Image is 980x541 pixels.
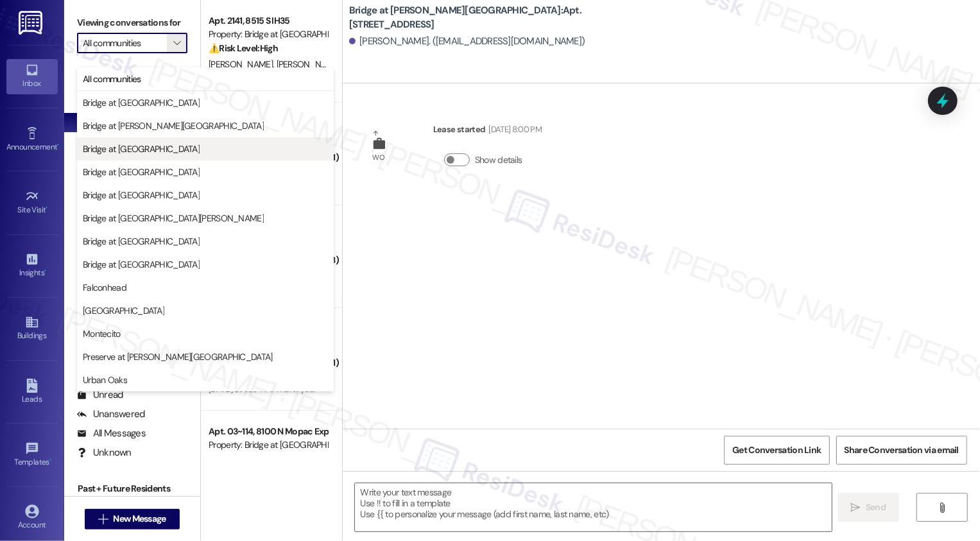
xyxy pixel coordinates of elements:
[6,59,58,94] a: Inbox
[83,350,273,363] span: Preserve at [PERSON_NAME][GEOGRAPHIC_DATA]
[209,383,316,395] div: [DATE] at 1:38 PM: Thank you!
[98,514,108,524] i: 
[64,248,200,261] div: Prospects
[19,11,45,35] img: ResiDesk Logo
[83,258,200,271] span: Bridge at [GEOGRAPHIC_DATA]
[83,142,200,155] span: Bridge at [GEOGRAPHIC_DATA]
[209,14,327,28] div: Apt. 2141, 8515 S IH35
[77,388,123,402] div: Unread
[838,493,900,522] button: Send
[475,153,522,167] label: Show details
[845,443,959,457] span: Share Conversation via email
[173,38,180,48] i: 
[6,311,58,346] a: Buildings
[64,482,200,495] div: Past + Future Residents
[6,375,58,409] a: Leads
[6,438,58,472] a: Templates •
[83,96,200,109] span: Bridge at [GEOGRAPHIC_DATA]
[77,408,145,421] div: Unanswered
[77,446,132,459] div: Unknown
[83,212,264,225] span: Bridge at [GEOGRAPHIC_DATA][PERSON_NAME]
[83,327,121,340] span: Montecito
[372,151,384,164] div: WO
[724,436,829,465] button: Get Conversation Link
[46,203,48,212] span: •
[85,509,180,529] button: New Message
[349,4,606,31] b: Bridge at [PERSON_NAME][GEOGRAPHIC_DATA]: Apt. [STREET_ADDRESS]
[209,28,327,41] div: Property: Bridge at [GEOGRAPHIC_DATA]
[836,436,967,465] button: Share Conversation via email
[83,73,141,85] span: All communities
[6,501,58,535] a: Account
[209,42,278,54] strong: ⚠️ Risk Level: High
[433,123,542,141] div: Lease started
[49,456,51,465] span: •
[83,374,127,386] span: Urban Oaks
[209,425,327,438] div: Apt. 03~114, 8100 N Mopac Expwy
[64,365,200,378] div: Residents
[77,427,146,440] div: All Messages
[6,248,58,283] a: Insights •
[938,502,947,513] i: 
[44,266,46,275] span: •
[6,185,58,220] a: Site Visit •
[485,123,542,136] div: [DATE] 8:00 PM
[349,35,585,48] div: [PERSON_NAME]. ([EMAIL_ADDRESS][DOMAIN_NAME])
[83,235,200,248] span: Bridge at [GEOGRAPHIC_DATA]
[83,304,164,317] span: [GEOGRAPHIC_DATA]
[276,58,340,70] span: [PERSON_NAME]
[83,33,167,53] input: All communities
[851,502,861,513] i: 
[866,501,886,514] span: Send
[209,58,277,70] span: [PERSON_NAME]
[64,73,200,86] div: Prospects + Residents
[83,166,200,178] span: Bridge at [GEOGRAPHIC_DATA]
[83,189,200,202] span: Bridge at [GEOGRAPHIC_DATA]
[83,281,126,294] span: Falconhead
[57,141,59,150] span: •
[732,443,821,457] span: Get Conversation Link
[209,438,327,452] div: Property: Bridge at [GEOGRAPHIC_DATA]
[113,512,166,526] span: New Message
[77,13,187,33] label: Viewing conversations for
[83,119,264,132] span: Bridge at [PERSON_NAME][GEOGRAPHIC_DATA]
